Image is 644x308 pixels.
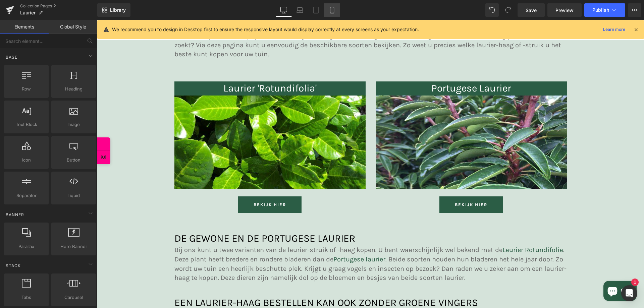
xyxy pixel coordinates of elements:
[77,2,470,39] p: Klanten hebben allerlei redenen om een laurier-haag te kopen bij . Ze willen bijvoorbeeld meer pr...
[504,261,542,283] inbox-online-store-chat: Webshop-chat van Shopify
[97,3,130,17] a: New Library
[308,3,324,17] a: Tablet
[77,225,470,262] p: Bij ons kunt u twee varianten van de laurier-struik of -haag kopen. U bent waarschijnlijk wel bek...
[77,276,470,290] h2: Een laurier-haag bestellen kan ook zonder groene vingers
[358,182,390,188] span: Bekijk hier
[501,3,515,17] button: Redo
[342,176,406,193] a: Bekijk hier
[600,25,628,34] a: Learn more
[5,54,18,60] span: Base
[526,7,537,14] span: Save
[547,3,582,17] a: Preview
[20,3,97,9] a: Collection Pages
[5,262,21,269] span: Stack
[236,235,288,243] a: Portugese laurier
[157,182,189,188] span: Bekijk hier
[6,157,47,164] span: Icon
[53,243,94,250] span: Hero Banner
[6,192,47,199] span: Separator
[53,192,94,199] span: Liquid
[584,3,625,17] button: Publish
[53,85,94,93] span: Heading
[279,61,470,75] h2: Portugese Laurier
[110,7,126,13] span: Library
[77,61,269,75] h2: Laurier 'Rotundifolia'
[628,3,641,17] button: More
[141,176,205,193] a: Bekijk hier
[592,7,609,13] span: Publish
[5,211,25,218] span: Banner
[275,2,317,10] a: Plant Delivery
[49,20,97,34] a: Global Style
[276,3,292,17] a: Desktop
[20,10,36,15] span: Laurier
[53,157,94,164] span: Button
[53,294,94,301] span: Carousel
[6,243,47,250] span: Parallax
[621,285,637,301] div: Open Intercom Messenger
[6,85,47,93] span: Row
[4,134,9,140] span: 9,8
[112,26,419,33] p: We recommend you to design in Desktop first to ensure the responsive layout would display correct...
[324,3,340,17] a: Mobile
[555,7,574,14] span: Preview
[406,226,466,234] a: Laurier Rotundifolia
[292,3,308,17] a: Laptop
[6,121,47,128] span: Text Block
[53,121,94,128] span: Image
[485,3,499,17] button: Undo
[77,212,258,224] span: De gewone en de Portugese laurier
[6,294,47,301] span: Tabs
